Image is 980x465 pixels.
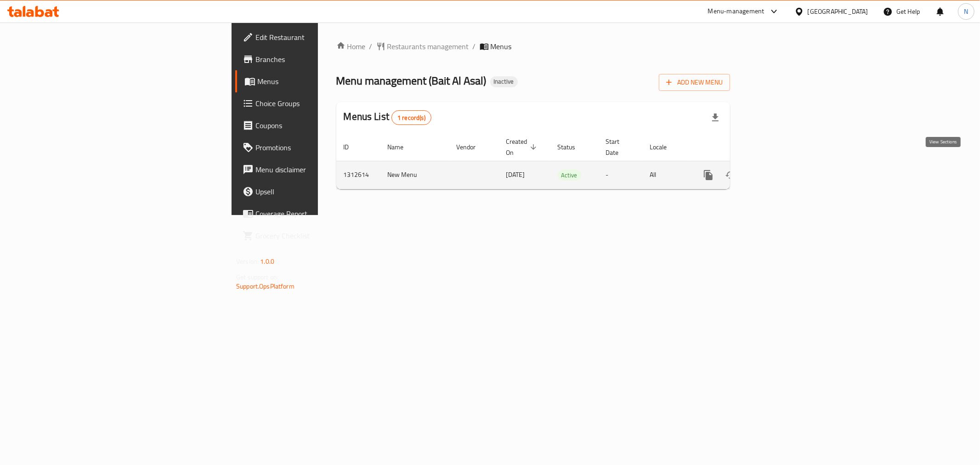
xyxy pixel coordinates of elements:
[235,181,395,203] a: Upsell
[255,208,388,219] span: Coverage Report
[490,76,518,87] div: Inactive
[336,133,793,189] table: enhanced table
[235,159,395,181] a: Menu disclaimer
[255,186,388,197] span: Upsell
[235,48,395,70] a: Branches
[260,255,274,267] span: 1.0.0
[255,164,388,175] span: Menu disclaimer
[257,76,388,87] span: Menus
[388,142,416,153] span: Name
[964,6,968,17] span: N
[490,78,518,85] span: Inactive
[380,161,449,189] td: New Menu
[708,6,765,17] div: Menu-management
[392,113,431,122] span: 1 record(s)
[457,142,488,153] span: Vendor
[255,98,388,109] span: Choice Groups
[558,170,581,181] span: Active
[336,41,730,52] nav: breadcrumb
[255,32,388,43] span: Edit Restaurant
[606,136,632,158] span: Start Date
[643,161,690,189] td: All
[558,142,588,153] span: Status
[235,26,395,48] a: Edit Restaurant
[255,230,388,241] span: Grocery Checklist
[344,110,431,125] h2: Menus List
[236,255,259,267] span: Version:
[697,164,719,186] button: more
[235,70,395,92] a: Menus
[255,54,388,65] span: Branches
[387,41,469,52] span: Restaurants management
[236,280,295,292] a: Support.OpsPlatform
[659,74,730,91] button: Add New Menu
[255,142,388,153] span: Promotions
[491,41,512,52] span: Menus
[650,142,679,153] span: Locale
[235,225,395,247] a: Grocery Checklist
[391,110,431,125] div: Total records count
[599,161,643,189] td: -
[235,136,395,159] a: Promotions
[690,133,793,161] th: Actions
[704,107,726,129] div: Export file
[506,136,539,158] span: Created On
[473,41,476,52] li: /
[376,41,469,52] a: Restaurants management
[235,203,395,225] a: Coverage Report
[506,169,525,181] span: [DATE]
[666,77,723,88] span: Add New Menu
[344,142,361,153] span: ID
[808,6,868,17] div: [GEOGRAPHIC_DATA]
[558,170,581,181] div: Active
[236,271,278,283] span: Get support on:
[235,92,395,114] a: Choice Groups
[235,114,395,136] a: Coupons
[336,70,487,91] span: Menu management ( Bait Al Asal )
[255,120,388,131] span: Coupons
